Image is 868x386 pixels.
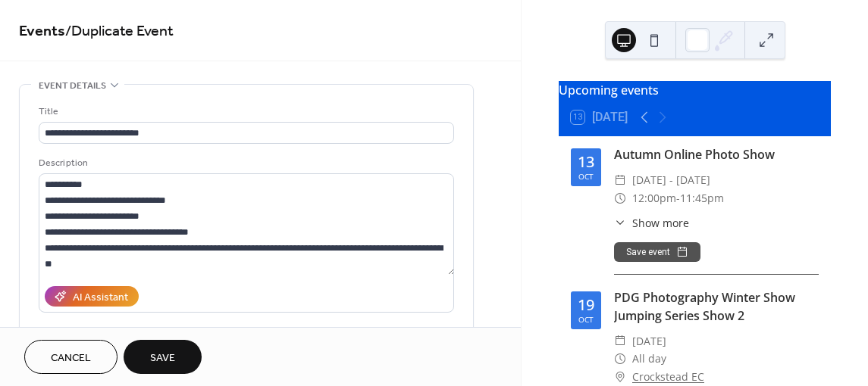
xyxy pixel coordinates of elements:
div: Upcoming events [559,81,831,99]
div: Title [39,104,451,120]
div: ​ [614,368,626,386]
span: 11:45pm [680,189,724,207]
div: ​ [614,189,626,207]
div: Oct [578,316,594,323]
button: AI Assistant [45,286,139,307]
span: Save [150,350,175,366]
div: ​ [614,350,626,368]
button: ​Show more [614,215,689,231]
button: Cancel [24,340,118,374]
div: ​ [614,215,626,231]
button: Save [124,340,202,374]
span: 12:00pm [632,189,676,207]
div: Description [39,155,451,171]
div: AI Assistant [73,290,128,306]
a: Crockstead EC [632,368,704,386]
span: [DATE] [632,332,666,350]
div: Autumn Online Photo Show [614,145,819,163]
span: Show more [632,215,689,231]
div: ​ [614,171,626,189]
div: Oct [578,173,594,180]
a: Events [19,17,65,46]
span: Cancel [51,350,91,366]
div: 13 [578,154,594,170]
div: ​ [614,332,626,350]
div: 19 [578,297,594,313]
span: Event details [39,78,106,94]
a: PDG Photography Winter Show Jumping Series Show 2 [614,289,795,324]
span: All day [632,350,666,368]
span: - [676,189,680,207]
button: Save event [614,242,700,262]
span: / Duplicate Event [65,17,174,46]
span: [DATE] - [DATE] [632,171,710,189]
